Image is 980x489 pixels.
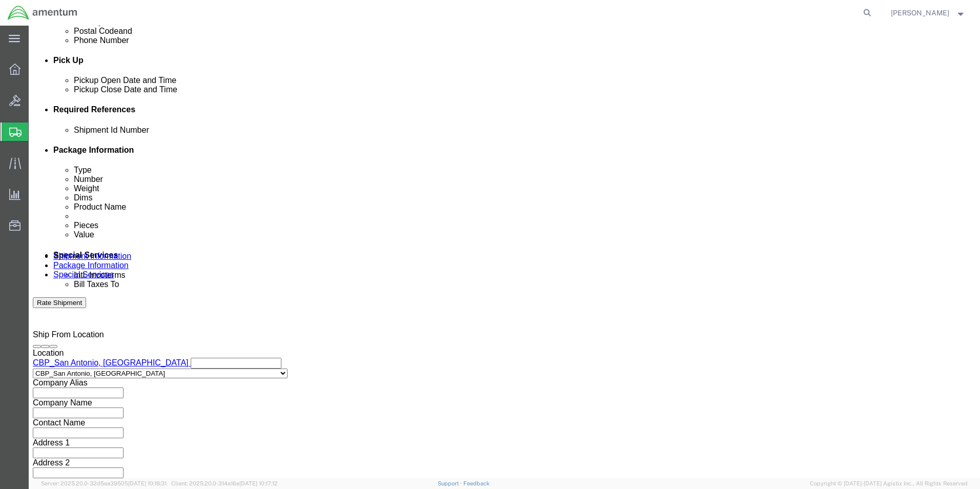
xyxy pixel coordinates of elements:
[891,7,949,18] span: ALISON GODOY
[128,480,167,486] span: [DATE] 10:18:31
[171,480,278,486] span: Client: 2025.20.0-314a16e
[239,480,278,486] span: [DATE] 10:17:12
[7,5,78,21] img: logo
[810,479,968,488] span: Copyright © [DATE]-[DATE] Agistix Inc., All Rights Reserved
[438,480,463,486] a: Support
[890,7,966,19] button: [PERSON_NAME]
[463,480,489,486] a: Feedback
[41,480,167,486] span: Server: 2025.20.0-32d5ea39505
[29,26,980,478] iframe: FS Legacy Container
